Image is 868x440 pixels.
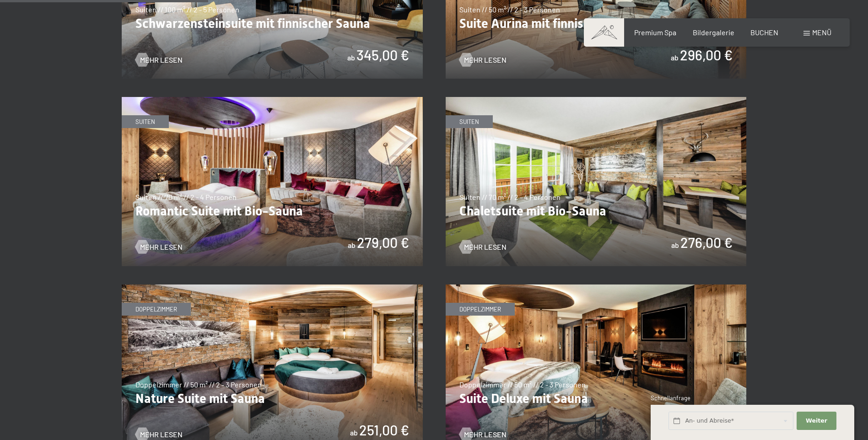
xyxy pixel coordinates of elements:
span: Mehr Lesen [464,429,507,440]
a: Nature Suite mit Sauna [122,285,423,290]
span: Mehr Lesen [140,429,183,440]
span: Mehr Lesen [464,242,507,252]
span: Schnellanfrage [651,394,690,402]
img: Chaletsuite mit Bio-Sauna [446,97,747,266]
span: Mehr Lesen [140,55,183,65]
a: Suite Deluxe mit Sauna [446,285,747,290]
a: Mehr Lesen [459,242,507,252]
span: Menü [812,28,831,37]
a: Mehr Lesen [135,242,183,252]
a: Chaletsuite mit Bio-Sauna [446,97,747,103]
a: Mehr Lesen [135,55,183,65]
a: Mehr Lesen [459,429,507,440]
span: Mehr Lesen [464,55,507,65]
button: Weiter [797,412,836,430]
img: Romantic Suite mit Bio-Sauna [122,97,423,266]
a: Romantic Suite mit Bio-Sauna [122,97,423,103]
a: Bildergalerie [693,28,734,37]
span: Mehr Lesen [140,242,183,252]
a: Premium Spa [634,28,676,37]
a: BUCHEN [750,28,778,37]
span: Weiter [806,417,827,425]
a: Mehr Lesen [135,429,183,440]
a: Mehr Lesen [459,55,507,65]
